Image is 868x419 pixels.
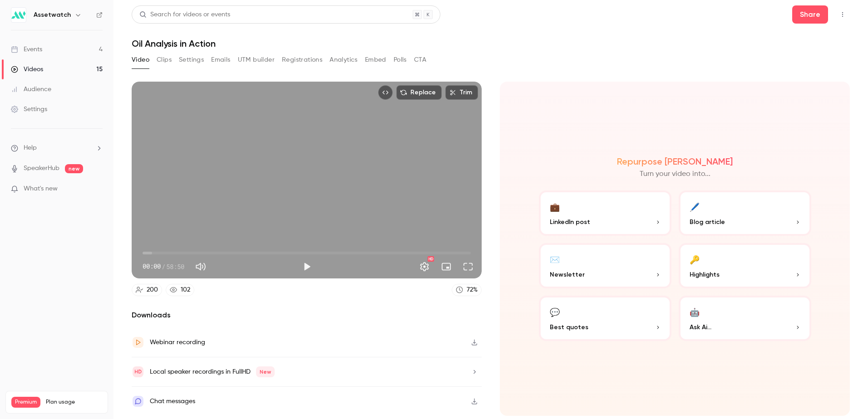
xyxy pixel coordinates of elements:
[11,143,103,153] li: help-dropdown-opener
[132,284,162,296] a: 200
[11,65,43,74] div: Videos
[192,258,210,276] button: Mute
[143,262,184,271] div: 00:00
[459,258,477,276] button: Full screen
[396,85,442,100] button: Replace
[24,184,58,194] span: What's new
[147,285,158,295] div: 200
[298,258,316,276] button: Play
[690,270,720,279] span: Highlights
[550,200,560,214] div: 💼
[330,53,358,67] button: Analytics
[150,366,275,377] div: Local speaker recordings in FullHD
[539,243,671,288] button: ✉️Newsletter
[34,10,71,19] h6: Assetwatch
[690,322,711,332] span: Ask Ai...
[150,396,195,407] div: Chat messages
[690,252,700,266] div: 🔑
[211,53,230,67] button: Emails
[452,284,482,296] a: 72%
[617,156,733,167] h2: Repurpose [PERSON_NAME]
[162,262,165,271] span: /
[415,258,434,276] button: Settings
[132,53,149,67] button: Video
[181,285,190,295] div: 102
[11,105,47,114] div: Settings
[679,243,811,288] button: 🔑Highlights
[690,200,700,214] div: 🖊️
[143,262,161,271] span: 00:00
[640,169,710,180] p: Turn your video into...
[414,53,426,67] button: CTA
[445,85,478,100] button: Trim
[132,38,850,49] h1: Oil Analysis in Action
[792,5,828,24] button: Share
[92,185,103,193] iframe: Noticeable Trigger
[437,258,455,276] button: Turn on miniplayer
[539,190,671,236] button: 💼LinkedIn post
[539,296,671,341] button: 💬Best quotes
[24,164,59,173] a: SpeakerHub
[65,164,83,173] span: new
[835,7,850,22] button: Top Bar Actions
[11,85,51,94] div: Audience
[282,53,322,67] button: Registrations
[690,217,725,227] span: Blog article
[11,8,26,22] img: Assetwatch
[157,53,172,67] button: Clips
[166,262,184,271] span: 58:50
[132,310,482,321] h2: Downloads
[679,190,811,236] button: 🖊️Blog article
[550,217,590,227] span: LinkedIn post
[467,285,478,295] div: 72 %
[550,270,585,279] span: Newsletter
[550,252,560,266] div: ✉️
[550,305,560,319] div: 💬
[139,10,230,19] div: Search for videos or events
[166,284,194,296] a: 102
[378,85,393,100] button: Embed video
[550,322,588,332] span: Best quotes
[11,45,42,54] div: Events
[238,53,275,67] button: UTM builder
[679,296,811,341] button: 🤖Ask Ai...
[428,256,434,262] div: HD
[690,305,700,319] div: 🤖
[24,143,37,153] span: Help
[365,53,386,67] button: Embed
[256,366,275,377] span: New
[46,399,102,406] span: Plan usage
[11,397,40,408] span: Premium
[179,53,204,67] button: Settings
[150,337,205,348] div: Webinar recording
[394,53,407,67] button: Polls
